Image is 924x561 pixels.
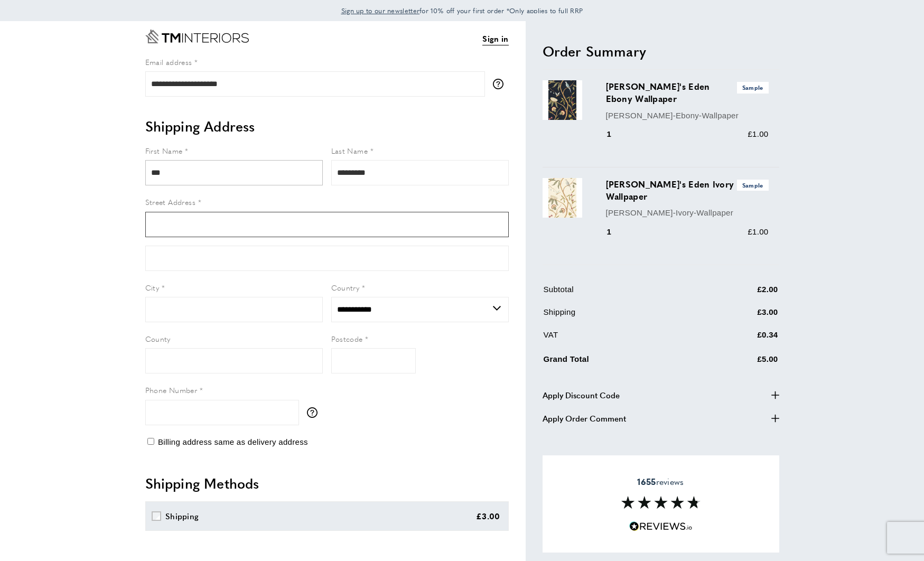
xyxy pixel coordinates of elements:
[165,510,199,522] div: Shipping
[748,129,768,138] span: £1.00
[341,6,420,15] span: Sign up to our newsletter
[544,329,704,349] td: VAT
[147,438,154,445] input: Billing address same as delivery address
[606,178,769,202] h3: [PERSON_NAME]'s Eden Ivory Wallpaper
[621,496,701,509] img: Reviews section
[543,412,626,425] span: Apply Order Comment
[158,437,308,446] span: Billing address same as delivery address
[543,178,582,218] img: Adam's Eden Ivory Wallpaper
[629,521,693,531] img: Reviews.io 5 stars
[476,510,500,522] div: £3.00
[145,282,160,293] span: City
[705,283,778,304] td: £2.00
[145,57,192,67] span: Email address
[331,282,360,293] span: Country
[482,32,508,45] a: Sign in
[606,207,769,219] p: [PERSON_NAME]-Ivory-Wallpaper
[637,475,656,488] strong: 1655
[606,128,627,141] div: 1
[331,333,363,344] span: Postcode
[737,82,769,93] span: Sample
[705,329,778,349] td: £0.34
[543,80,582,120] img: Adam's Eden Ebony Wallpaper
[341,5,420,16] a: Sign up to our newsletter
[544,351,704,374] td: Grand Total
[145,145,183,156] span: First Name
[307,407,323,418] button: More information
[493,79,509,89] button: More information
[145,197,196,207] span: Street Address
[606,109,769,122] p: [PERSON_NAME]-Ebony-Wallpaper
[331,145,368,156] span: Last Name
[145,385,198,395] span: Phone Number
[544,283,704,304] td: Subtotal
[341,6,583,15] span: for 10% off your first order *Only applies to full RRP
[145,474,509,493] h2: Shipping Methods
[606,80,769,105] h3: [PERSON_NAME]'s Eden Ebony Wallpaper
[705,351,778,374] td: £5.00
[748,227,768,236] span: £1.00
[543,42,779,61] h2: Order Summary
[737,180,769,191] span: Sample
[606,226,627,238] div: 1
[145,117,509,136] h2: Shipping Address
[544,306,704,326] td: Shipping
[543,389,620,401] span: Apply Discount Code
[145,333,171,344] span: County
[637,476,684,487] span: reviews
[705,306,778,326] td: £3.00
[145,30,249,43] a: Go to Home page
